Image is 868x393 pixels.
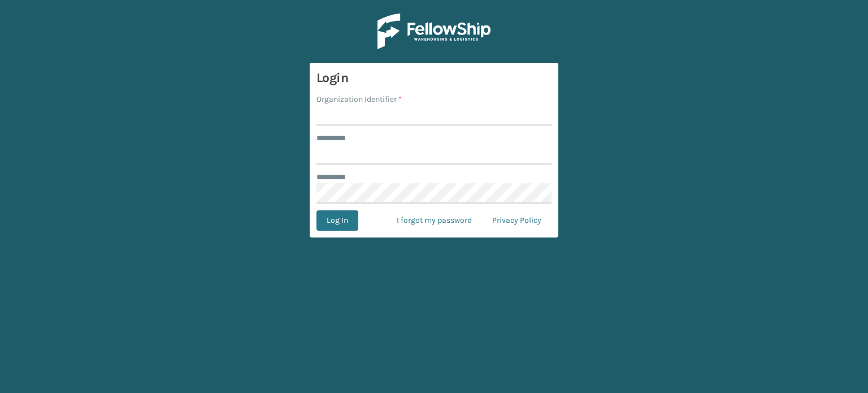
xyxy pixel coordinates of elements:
[316,70,552,87] h3: Login
[316,93,402,105] label: Organization Identifier
[387,210,482,231] a: I forgot my password
[377,14,491,49] img: Logo
[316,210,358,231] button: Log In
[482,210,552,231] a: Privacy Policy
